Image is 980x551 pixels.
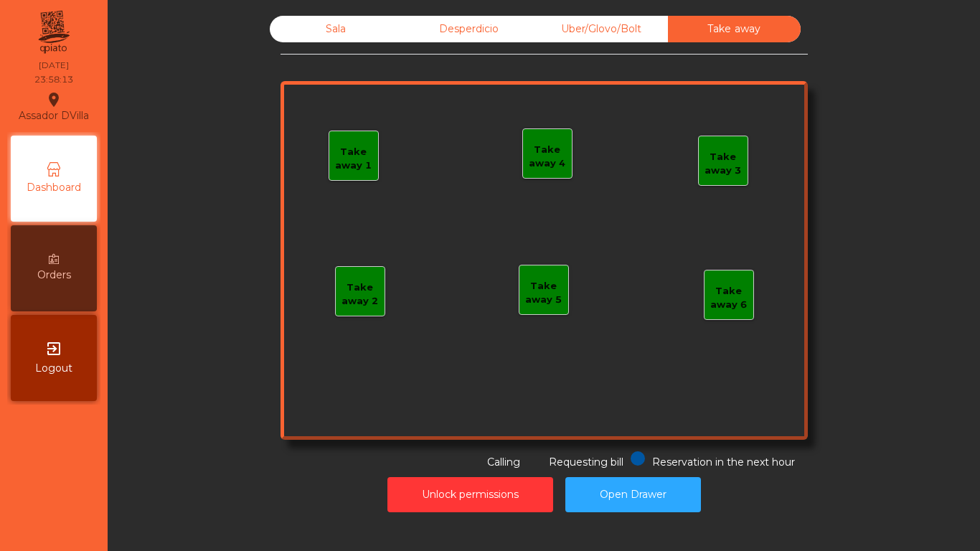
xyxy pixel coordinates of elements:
[387,477,553,512] button: Unlock permissions
[45,340,62,357] i: exit_to_app
[519,279,568,307] div: Take away 5
[329,145,378,173] div: Take away 1
[565,477,701,512] button: Open Drawer
[668,16,801,42] div: Take away
[402,16,535,42] div: Desperdicio
[549,456,623,468] span: Requesting bill
[652,456,795,468] span: Reservation in the next hour
[336,281,385,309] div: Take away 2
[34,73,73,86] div: 23:58:13
[523,143,572,171] div: Take away 4
[39,59,69,72] div: [DATE]
[270,16,402,42] div: Sala
[487,456,520,468] span: Calling
[705,284,753,312] div: Take away 6
[36,7,71,57] img: qpiato
[45,91,62,108] i: location_on
[35,361,72,376] span: Logout
[19,89,89,125] div: Assador DVilla
[37,268,71,283] span: Orders
[27,180,81,195] span: Dashboard
[535,16,668,42] div: Uber/Glovo/Bolt
[699,150,748,178] div: Take away 3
